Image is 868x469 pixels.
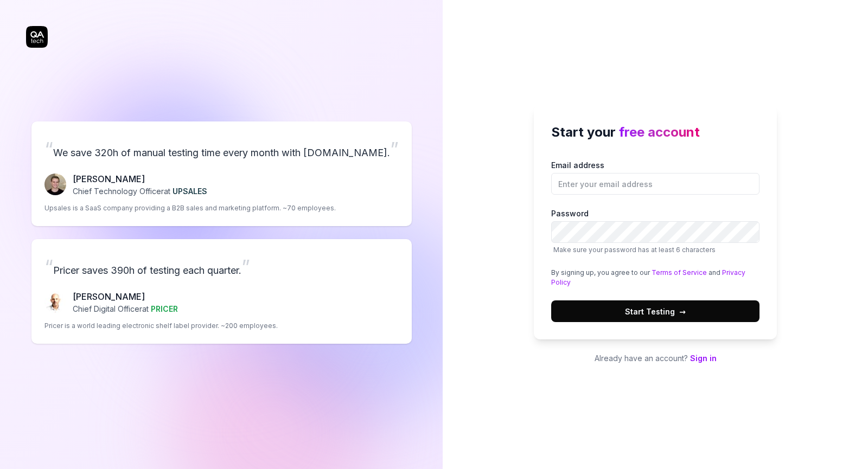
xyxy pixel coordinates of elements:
[73,172,207,185] p: [PERSON_NAME]
[625,306,686,317] span: Start Testing
[551,173,759,195] input: Email address
[44,174,66,195] img: Fredrik Seidl
[44,321,278,331] p: Pricer is a world leading electronic shelf label provider. ~200 employees.
[31,121,412,226] a: “We save 320h of manual testing time every month with [DOMAIN_NAME].”Fredrik Seidl[PERSON_NAME]Ch...
[73,290,178,303] p: [PERSON_NAME]
[73,303,178,314] p: Chief Digital Officer at
[44,203,336,213] p: Upsales is a SaaS company providing a B2B sales and marketing platform. ~70 employees.
[151,304,178,313] span: PRICER
[44,134,399,164] p: We save 320h of manual testing time every month with [DOMAIN_NAME].
[551,221,759,243] input: PasswordMake sure your password has at least 6 characters
[44,137,53,161] span: “
[619,124,700,140] span: free account
[241,255,250,279] span: ”
[44,252,399,281] p: Pricer saves 390h of testing each quarter.
[31,239,412,344] a: “Pricer saves 390h of testing each quarter.”Chris Chalkitis[PERSON_NAME]Chief Digital Officerat P...
[551,159,759,195] label: Email address
[390,137,399,161] span: ”
[690,354,717,363] a: Sign in
[652,268,707,277] a: Terms of Service
[551,208,759,255] label: Password
[534,352,777,364] p: Already have an account?
[551,300,759,322] button: Start Testing→
[173,187,207,196] span: UPSALES
[73,185,207,197] p: Chief Technology Officer at
[679,306,686,317] span: →
[44,291,66,313] img: Chris Chalkitis
[44,255,53,279] span: “
[551,123,759,142] h2: Start your
[551,268,759,287] div: By signing up, you agree to our and
[553,246,716,254] span: Make sure your password has at least 6 characters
